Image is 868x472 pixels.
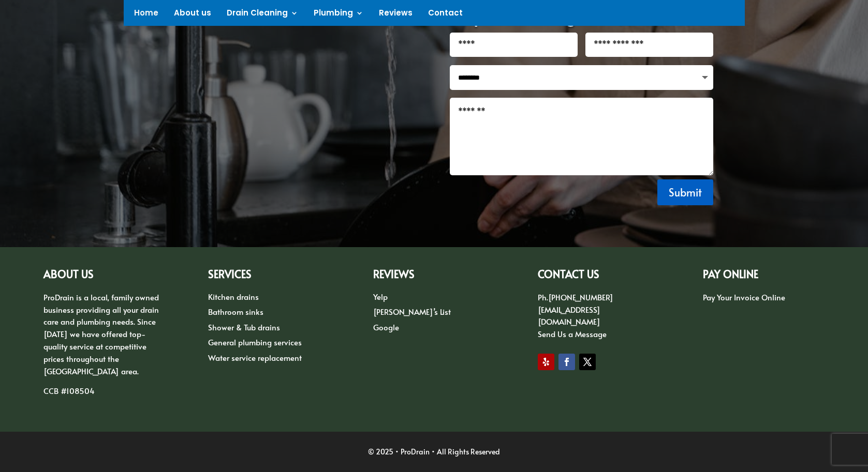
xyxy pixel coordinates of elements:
[703,292,785,302] a: Pay Your Invoice Online
[208,352,302,363] a: Water service replacement
[373,291,388,302] a: Yelp
[373,269,495,285] h2: Reviews
[208,291,259,302] a: Kitchen drains
[208,306,263,317] a: Bathroom sinks
[558,354,575,370] a: Follow on Facebook
[538,292,548,302] span: Ph.
[43,291,165,385] p: ProDrain is a local, family owned business providing all your drain care and plumbing needs. Sinc...
[373,306,451,317] a: [PERSON_NAME]’s List
[538,354,554,370] a: Follow on Yelp
[538,304,600,327] a: [EMAIL_ADDRESS][DOMAIN_NAME]
[657,179,713,205] button: Submit
[43,269,165,285] h2: ABOUT US
[155,446,714,458] div: © 2025 • ProDrain • All Rights Reserved
[379,9,413,21] a: Reviews
[428,9,463,21] a: Contact
[134,9,158,21] a: Home
[579,354,596,370] a: Follow on X
[174,9,211,21] a: About us
[373,322,399,332] a: Google
[314,9,363,21] a: Plumbing
[208,337,302,347] a: General plumbing services
[703,269,825,285] h2: PAY ONLINE
[208,322,280,332] a: Shower & Tub drains
[548,292,613,302] a: [PHONE_NUMBER]
[208,269,330,285] h2: Services
[538,328,607,339] a: Send Us a Message
[227,9,298,21] a: Drain Cleaning
[538,269,659,285] h2: CONTACT US
[43,385,95,396] span: CCB #108504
